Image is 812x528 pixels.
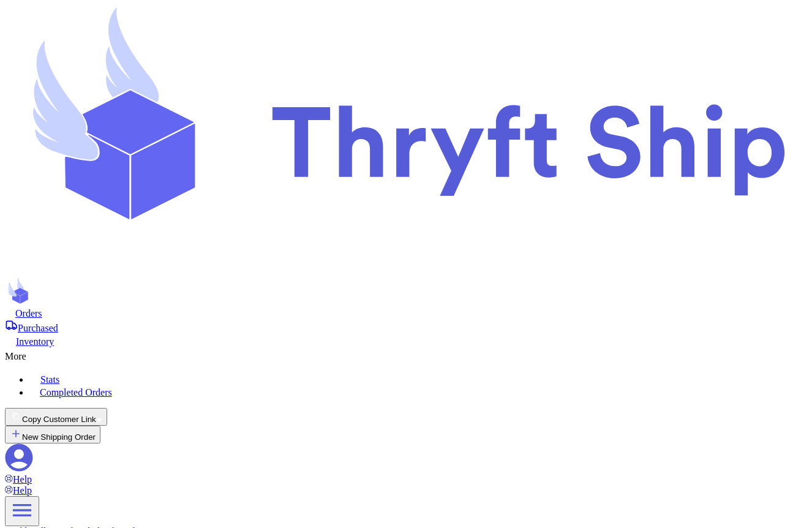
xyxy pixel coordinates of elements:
[13,474,32,485] span: Help
[5,474,32,485] a: Help
[40,387,112,398] span: Completed Orders
[5,347,807,362] div: More
[18,323,58,333] span: Purchased
[5,426,100,443] button: New Shipping Order
[5,334,807,347] a: Inventory
[15,308,42,319] span: Orders
[5,319,807,334] a: Purchased
[29,372,807,385] a: Stats
[29,385,807,398] a: Completed Orders
[5,408,107,426] button: Copy Customer Link
[16,336,54,347] span: Inventory
[5,307,807,319] a: Orders
[40,374,59,385] span: Stats
[13,485,32,496] span: Help
[5,485,32,496] a: Help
